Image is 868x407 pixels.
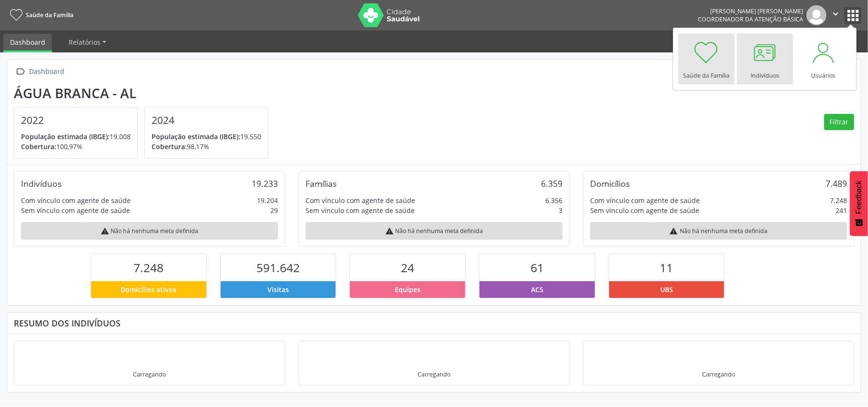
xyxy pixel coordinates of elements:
[826,178,847,189] div: 7.489
[14,85,275,101] div: Água Branca - AL
[590,195,700,205] div: Com vínculo com agente de saúde
[152,142,187,151] span: Cobertura:
[256,260,300,275] span: 591.642
[836,205,847,215] div: 241
[21,222,278,240] div: Não há nenhuma meta definida
[21,132,110,141] span: População estimada (IBGE):
[401,260,414,275] span: 24
[62,34,113,51] a: Relatórios
[698,15,803,23] span: Coordenador da Atenção Básica
[152,142,261,152] p: 98,17%
[678,33,735,84] a: Saúde da Família
[101,227,109,235] i: warning
[545,195,562,205] div: 6.356
[3,34,52,52] a: Dashboard
[850,171,868,236] button: Feedback - Mostrar pesquisa
[26,11,73,19] span: Saúde da Família
[152,132,240,141] span: População estimada (IBGE):
[855,181,863,214] span: Feedback
[121,285,176,295] span: Domicílios ativos
[69,38,101,47] span: Relatórios
[702,370,735,378] div: Carregando
[306,205,415,215] div: Sem vínculo com agente de saúde
[267,285,289,295] span: Visitas
[824,114,854,130] button: Filtrar
[21,195,131,205] div: Com vínculo com agente de saúde
[14,318,854,328] div: Resumo dos indivíduos
[590,178,630,189] div: Domicílios
[21,205,130,215] div: Sem vínculo com agente de saúde
[830,195,847,205] div: 7.248
[660,285,673,295] span: UBS
[845,7,861,24] button: apps
[14,65,28,79] i: 
[385,227,394,235] i: warning
[559,205,562,215] div: 3
[21,132,131,142] p: 19.008
[590,222,847,240] div: Não há nenhuma meta definida
[21,114,131,126] h4: 2022
[28,65,66,79] div: Dashboard
[660,260,673,275] span: 11
[133,370,166,378] div: Carregando
[418,370,450,378] div: Carregando
[7,7,73,23] a: Saúde da Família
[830,9,841,19] i: 
[257,195,278,205] div: 19.204
[21,142,56,151] span: Cobertura:
[21,142,131,152] p: 100,97%
[21,178,61,189] div: Indivíduos
[395,285,420,295] span: Equipes
[827,5,845,25] button: 
[698,7,803,15] div: [PERSON_NAME] [PERSON_NAME]
[541,178,562,189] div: 6.359
[306,178,337,189] div: Famílias
[531,285,543,295] span: ACS
[133,260,163,275] span: 7.248
[590,205,699,215] div: Sem vínculo com agente de saúde
[252,178,278,189] div: 19.233
[531,260,544,275] span: 61
[737,33,793,84] a: Indivíduos
[306,195,415,205] div: Com vínculo com agente de saúde
[14,65,66,79] a:  Dashboard
[796,33,852,84] a: Usuários
[807,5,827,25] img: img
[306,222,562,240] div: Não há nenhuma meta definida
[152,114,261,126] h4: 2024
[152,132,261,142] p: 19.550
[670,227,678,235] i: warning
[270,205,278,215] div: 29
